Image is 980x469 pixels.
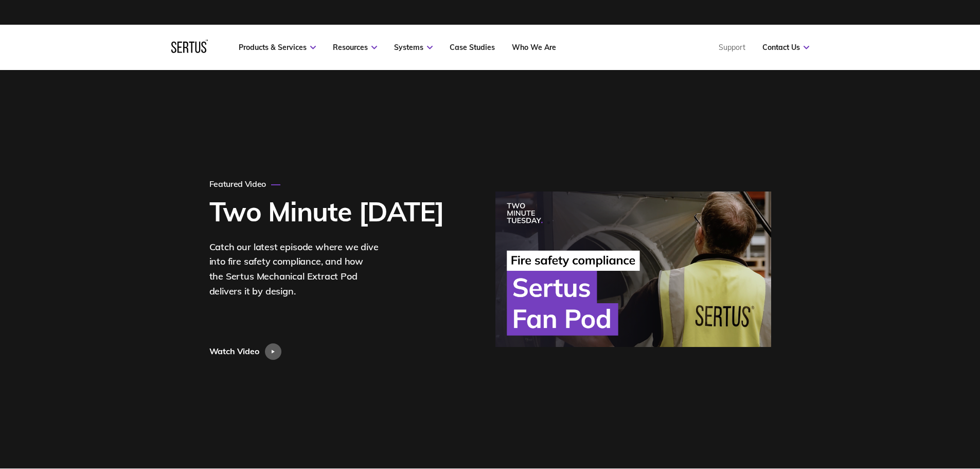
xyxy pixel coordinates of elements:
a: Case Studies [450,43,495,52]
div: Featured Video [209,179,281,189]
div: Watch Video [209,343,259,360]
a: Contact Us [762,43,809,52]
a: Products & Services [239,43,316,52]
a: Support [719,43,745,52]
a: Resources [333,43,377,52]
a: Systems [394,43,433,52]
a: Who We Are [512,43,556,52]
div: Catch our latest episode where we dive into fire safety compliance, and how the Sertus Mechanical... [209,240,379,299]
h1: Two Minute [DATE] [209,197,444,226]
